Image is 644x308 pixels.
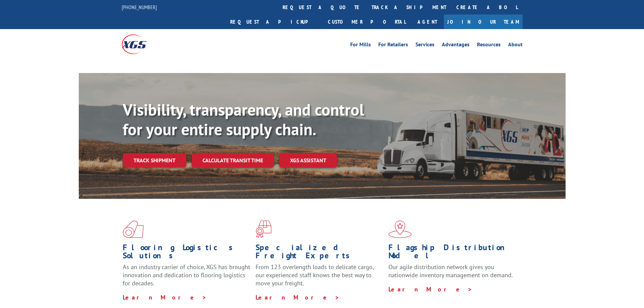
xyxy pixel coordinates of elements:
[378,42,408,49] a: For Retailers
[323,15,411,29] a: Customer Portal
[388,243,516,263] h1: Flagship Distribution Model
[477,42,501,49] a: Resources
[256,293,340,301] a: Learn More >
[442,42,470,49] a: Advantages
[411,15,444,29] a: Agent
[123,293,207,301] a: Learn More >
[256,243,383,263] h1: Specialized Freight Experts
[388,285,473,293] a: Learn More >
[415,42,434,49] a: Services
[388,263,513,279] span: Our agile distribution network gives you nationwide inventory management on demand.
[388,220,412,238] img: xgs-icon-flagship-distribution-model-red
[192,153,274,168] a: Calculate transit time
[123,99,364,140] b: Visibility, transparency, and control for your entire supply chain.
[123,153,186,167] a: Track shipment
[123,220,144,238] img: xgs-icon-total-supply-chain-intelligence-red
[123,263,250,287] span: As an industry carrier of choice, XGS has brought innovation and dedication to flooring logistics...
[256,220,271,238] img: xgs-icon-focused-on-flooring-red
[508,42,523,49] a: About
[444,15,523,29] a: Join Our Team
[279,153,337,168] a: XGS ASSISTANT
[225,15,323,29] a: Request a pickup
[122,4,157,10] a: [PHONE_NUMBER]
[123,243,251,263] h1: Flooring Logistics Solutions
[350,42,371,49] a: For Mills
[256,263,383,293] p: From 123 overlength loads to delicate cargo, our experienced staff knows the best way to move you...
